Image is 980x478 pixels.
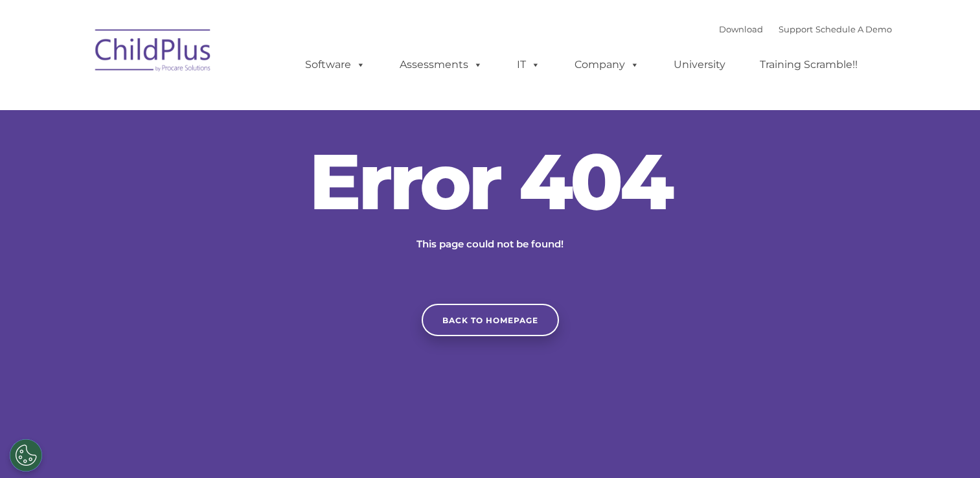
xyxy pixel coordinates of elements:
[747,52,871,78] a: Training Scramble!!
[779,24,813,34] a: Support
[89,20,218,85] img: ChildPlus by Procare Solutions
[504,52,553,78] a: IT
[292,52,378,78] a: Software
[815,24,892,34] a: Schedule A Demo
[387,52,496,78] a: Assessments
[422,304,559,336] a: Back to homepage
[719,24,763,34] a: Download
[562,52,652,78] a: Company
[661,52,738,78] a: University
[354,236,626,252] p: This page could not be found!
[719,24,892,34] font: |
[10,439,42,472] button: Cookies Settings
[296,142,685,220] h2: Error 404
